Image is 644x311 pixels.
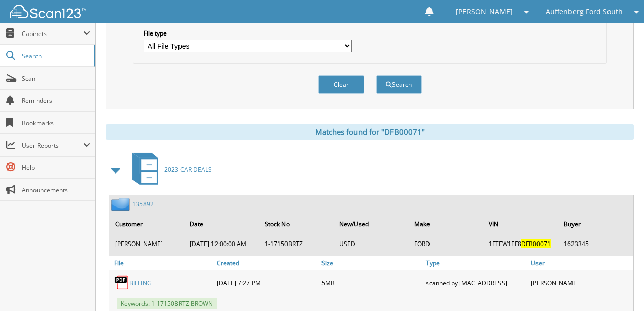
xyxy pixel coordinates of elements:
span: DFB00071 [521,239,551,248]
th: Customer [110,214,184,234]
span: User Reports [22,141,83,150]
img: scan123-logo-white.svg [10,5,86,18]
span: Announcements [22,186,90,194]
a: 135892 [132,200,154,209]
td: 1623345 [559,235,632,252]
a: BILLING [129,279,152,287]
span: [PERSON_NAME] [456,9,513,15]
span: Cabinets [22,29,83,38]
th: Stock No [260,214,333,234]
span: Auffenberg Ford South [546,9,623,15]
a: Created [214,256,319,270]
a: 2023 CAR DEALS [126,150,212,190]
span: Reminders [22,96,90,105]
div: Matches found for "DFB00071" [106,124,634,140]
a: File [109,256,214,270]
th: New/Used [334,214,408,234]
th: VIN [484,214,557,234]
th: Make [409,214,483,234]
iframe: Chat Widget [593,262,644,311]
td: USED [334,235,408,252]
td: FORD [409,235,483,252]
span: Bookmarks [22,119,90,127]
td: 1-17150BRTZ [260,235,333,252]
a: User [528,256,633,270]
th: Buyer [559,214,632,234]
div: [PERSON_NAME] [528,272,633,293]
td: [PERSON_NAME] [110,235,184,252]
span: 2023 CAR DEALS [164,165,212,174]
span: Keywords: 1-17150BRTZ BROWN [117,298,217,309]
img: folder2.png [111,198,132,211]
label: File type [144,29,352,38]
div: 5MB [319,272,424,293]
a: Size [319,256,424,270]
div: scanned by [MAC_ADDRESS] [423,272,528,293]
div: [DATE] 7:27 PM [214,272,319,293]
button: Search [376,75,422,94]
span: Search [22,52,89,60]
td: [DATE] 12:00:00 AM [185,235,258,252]
th: Date [185,214,258,234]
span: Scan [22,74,90,83]
a: Type [423,256,528,270]
td: 1FTFW1EF8 [484,235,557,252]
img: PDF.png [114,275,129,290]
span: Help [22,163,90,172]
button: Clear [318,75,364,94]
